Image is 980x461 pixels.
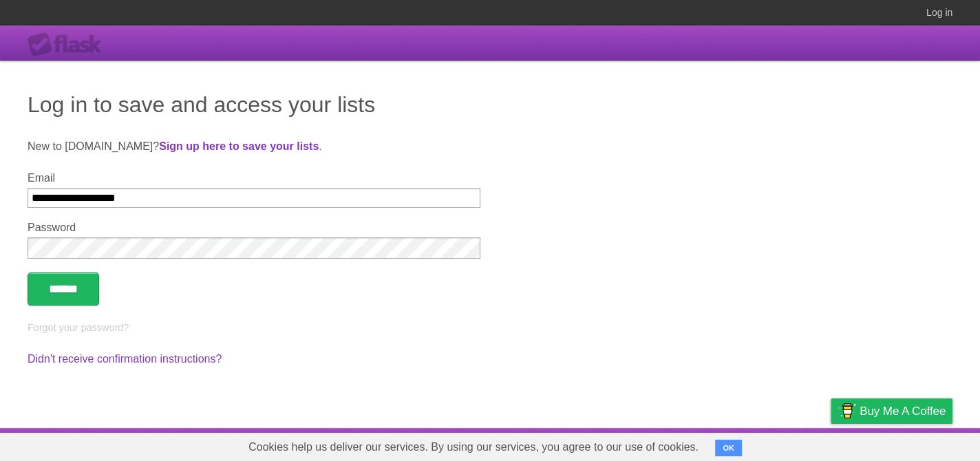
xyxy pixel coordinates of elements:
[28,172,480,184] label: Email
[693,431,749,458] a: Developers
[866,431,952,458] a: Suggest a feature
[838,399,856,422] img: Buy me a coffee
[28,322,129,333] a: Forgot your password?
[715,440,742,456] button: OK
[235,433,712,461] span: Cookies help us deliver our services. By using our services, you agree to our use of cookies.
[648,431,677,458] a: About
[766,431,796,458] a: Terms
[159,140,319,152] a: Sign up here to save your lists
[28,222,480,234] label: Password
[831,398,952,424] a: Buy me a coffee
[28,138,952,155] p: New to [DOMAIN_NAME]? .
[28,32,110,57] div: Flask
[28,88,952,121] h1: Log in to save and access your lists
[813,431,849,458] a: Privacy
[28,353,222,365] a: Didn't receive confirmation instructions?
[860,399,946,423] span: Buy me a coffee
